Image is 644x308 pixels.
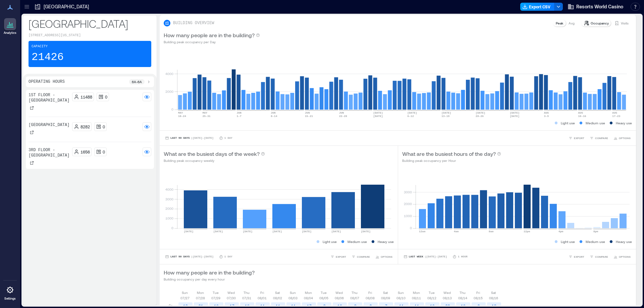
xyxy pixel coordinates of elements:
text: 16 [245,304,250,308]
text: 17 [307,304,312,308]
text: 8pm [593,230,598,233]
p: Peak [556,20,563,26]
button: Last Week |[DATE]-[DATE] [402,253,448,260]
p: Light use [561,120,575,126]
button: OPTIONS [374,253,394,260]
p: 6a - 6a [132,79,142,84]
span: COMPARE [357,255,370,259]
p: 08/04 [304,295,313,301]
text: [DATE] [213,230,223,233]
p: Sat [275,290,280,295]
p: 07/27 [180,295,190,301]
text: AUG [544,111,549,114]
text: 4pm [558,230,563,233]
text: 6-12 [407,115,414,118]
text: AUG [612,111,617,114]
text: JUN [339,111,344,114]
p: 11488 [80,94,92,100]
p: Wed [335,290,343,295]
text: 20-26 [476,115,484,118]
text: JUN [271,111,276,114]
text: 12pm [524,230,530,233]
text: [DATE] [272,230,282,233]
p: 08/07 [350,295,359,301]
p: Operating Hours [29,79,65,84]
span: COMPARE [595,136,608,140]
text: 8am [489,230,494,233]
tspan: 0 [171,226,173,230]
tspan: 0 [171,107,173,111]
p: 1 Hour [458,255,468,259]
text: [DATE] [510,115,520,118]
p: Fri [260,290,264,295]
p: Mon [305,290,312,295]
p: Medium use [586,239,605,244]
tspan: 1000 [165,216,173,220]
text: 16 [337,304,342,308]
p: 1 Day [224,255,232,259]
span: EXPORT [574,255,584,259]
text: 11 [276,304,280,308]
p: Sun [398,290,404,295]
tspan: 0 [410,226,412,230]
text: 17-23 [612,115,620,118]
text: [DATE] [184,230,194,233]
p: Thu [244,290,250,295]
tspan: 2000 [404,202,412,206]
p: 0 [103,124,105,129]
tspan: 2000 [165,206,173,210]
text: 13 [492,304,496,308]
p: Fri [476,290,480,295]
p: [GEOGRAPHIC_DATA] [29,17,151,30]
p: Mon [197,290,204,295]
tspan: 3000 [404,190,412,194]
text: AUG [578,111,583,114]
button: Export CSV [520,3,554,11]
span: EXPORT [336,255,346,259]
p: 07/29 [211,295,220,301]
p: 21426 [32,51,64,64]
p: Medium use [347,239,367,244]
p: [GEOGRAPHIC_DATA] [44,3,89,10]
p: Building occupancy per day every hour [164,276,255,282]
p: 08/12 [427,295,436,301]
p: Visits [621,20,629,26]
p: 1656 [80,149,90,155]
button: EXPORT [567,253,586,260]
text: MAY [178,111,183,114]
p: 8282 [80,124,90,129]
p: Analytics [4,31,16,35]
button: Resorts World Casino [566,1,625,12]
p: Avg [569,20,575,26]
text: 4am [454,230,459,233]
tspan: 1000 [404,214,412,218]
text: 3-9 [544,115,549,118]
p: Building peak occupancy per Day [164,39,260,45]
span: Resorts World Casino [576,3,623,10]
text: [DATE] [510,111,520,114]
a: Analytics [2,16,18,37]
text: 11 [260,304,265,308]
button: COMPARE [350,253,371,260]
text: 13 [183,304,188,308]
p: Tue [213,290,219,295]
p: Tue [429,290,435,295]
p: Occupancy [591,20,609,26]
text: [DATE] [243,230,253,233]
span: OPTIONS [381,255,392,259]
span: OPTIONS [619,136,631,140]
text: 17 [230,304,234,308]
p: 08/01 [258,295,267,301]
p: Heavy use [616,239,632,244]
text: 8 [323,304,326,308]
p: 08/10 [396,295,406,301]
p: 08/09 [381,295,390,301]
p: What are the busiest hours of the day? [402,150,496,158]
text: 22-28 [339,115,347,118]
text: 10 [214,304,219,308]
text: 13-19 [441,115,449,118]
text: 25-31 [203,115,211,118]
text: [DATE] [302,230,312,233]
text: [DATE] [373,115,383,118]
text: 7 [385,304,387,308]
